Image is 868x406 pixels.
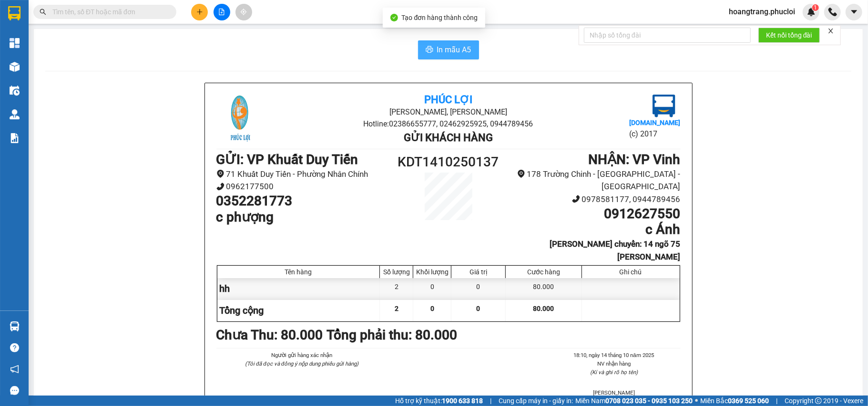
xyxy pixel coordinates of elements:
[499,396,573,406] span: Cung cấp máy in - giấy in:
[508,268,579,276] div: Cước hàng
[589,152,681,167] b: NHẬN : VP Vinh
[629,119,680,126] b: [DOMAIN_NAME]
[426,46,433,55] span: printer
[700,396,769,406] span: Miền Bắc
[517,170,525,178] span: environment
[390,152,507,173] h1: KDT1410250137
[216,180,390,193] li: 0962177500
[240,9,247,15] span: aim
[10,62,20,72] img: warehouse-icon
[721,6,803,18] span: hoangtrang.phucloi
[442,397,483,405] strong: 1900 633 818
[506,168,680,193] li: 178 Trường Chinh - [GEOGRAPHIC_DATA] - [GEOGRAPHIC_DATA]
[584,28,751,43] input: Nhập số tổng đài
[506,278,582,300] div: 80.000
[294,118,603,130] li: Hotline: 02386655777, 02462925925, 0944789456
[10,343,19,352] span: question-circle
[191,4,208,20] button: plus
[653,95,675,117] img: logo.jpg
[216,152,358,167] b: GỬI : VP Khuất Duy Tiến
[413,278,451,300] div: 0
[395,396,483,406] span: Hỗ trợ kỹ thuật:
[327,327,458,343] b: Tổng phải thu: 80.000
[575,396,693,406] span: Miền Nam
[40,9,46,15] span: search
[235,4,252,20] button: aim
[220,268,378,276] div: Tên hàng
[547,359,680,368] li: NV nhận hàng
[216,95,264,142] img: logo.jpg
[776,396,777,406] span: |
[437,44,471,56] span: In mẫu A5
[572,195,580,203] span: phone
[695,399,698,403] span: ⚪️
[477,305,480,312] span: 0
[52,7,165,17] input: Tìm tên, số ĐT hoặc mã đơn
[416,268,449,276] div: Khối lượng
[547,388,680,397] li: [PERSON_NAME]
[10,86,20,96] img: warehouse-icon
[395,305,398,312] span: 2
[827,28,834,34] span: close
[216,327,323,343] b: Chưa Thu : 80.000
[590,369,638,376] i: (Kí và ghi rõ họ tên)
[506,206,680,222] h1: 0912627550
[10,109,20,119] img: warehouse-icon
[728,397,769,405] strong: 0369 525 060
[216,193,390,209] h1: 0352281773
[584,268,677,276] div: Ghi chú
[245,360,358,367] i: (Tôi đã đọc và đồng ý nộp dung phiếu gửi hàng)
[629,128,680,140] li: (c) 2017
[758,28,820,43] button: Kết nối tổng đài
[217,278,380,300] div: hh
[402,14,478,21] span: Tạo đơn hàng thành công
[218,9,225,15] span: file-add
[380,278,413,300] div: 2
[216,168,390,181] li: 71 Khuất Duy Tiến - Phường Nhân Chính
[10,321,20,331] img: warehouse-icon
[390,14,398,21] span: check-circle
[418,40,479,59] button: printerIn mẫu A5
[506,222,680,238] h1: c Ánh
[382,268,410,276] div: Số lượng
[235,351,368,359] li: Người gửi hàng xác nhận
[214,4,230,20] button: file-add
[766,30,812,40] span: Kết nối tổng đài
[814,4,817,11] span: 1
[89,35,398,47] li: Hotline: 02386655777, 02462925925, 0944789456
[430,305,434,312] span: 0
[294,106,603,118] li: [PERSON_NAME], [PERSON_NAME]
[12,12,60,59] img: logo.jpg
[807,8,816,16] img: icon-new-feature
[547,351,680,359] li: 18:10, ngày 14 tháng 10 năm 2025
[10,365,19,374] span: notification
[196,9,203,15] span: plus
[10,386,19,395] span: message
[533,305,554,312] span: 80.000
[89,23,398,35] li: [PERSON_NAME], [PERSON_NAME]
[490,396,491,406] span: |
[451,278,506,300] div: 0
[828,8,837,16] img: phone-icon
[8,6,20,20] img: logo-vxr
[812,4,819,11] sup: 1
[10,133,20,143] img: solution-icon
[220,305,264,316] span: Tổng cộng
[216,183,225,191] span: phone
[605,397,693,405] strong: 0708 023 035 - 0935 103 250
[815,397,822,404] span: copyright
[454,268,503,276] div: Giá trị
[550,239,681,261] b: [PERSON_NAME] chuyển: 14 ngõ 75 [PERSON_NAME]
[850,8,858,16] span: caret-down
[424,94,472,106] b: Phúc Lợi
[404,132,493,144] b: Gửi khách hàng
[10,38,20,48] img: dashboard-icon
[846,4,862,20] button: caret-down
[12,69,154,85] b: GỬI : VP Khuất Duy Tiến
[216,209,390,225] h1: c phượng
[506,193,680,206] li: 0978581177, 0944789456
[216,170,225,178] span: environment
